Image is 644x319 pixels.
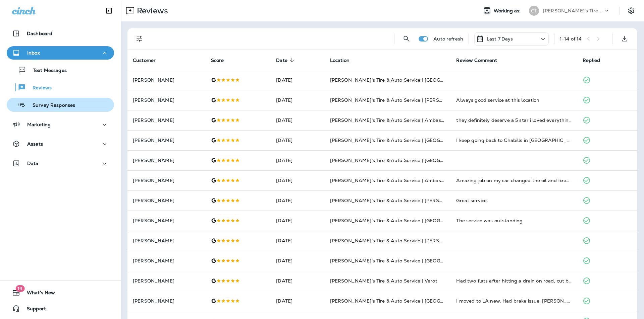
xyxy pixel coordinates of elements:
button: Inbox [7,46,114,60]
span: Date [276,57,296,63]
p: Text Messages [26,68,67,74]
td: [DATE] [271,211,324,231]
button: Text Messages [7,63,114,77]
td: [DATE] [271,231,324,251]
p: Assets [27,141,43,147]
span: [PERSON_NAME]'s Tire & Auto Service | [GEOGRAPHIC_DATA] [330,218,477,224]
button: Support [7,302,114,315]
p: [PERSON_NAME] [133,278,200,284]
button: Search Reviews [400,32,413,46]
p: Reviews [26,85,52,91]
td: [DATE] [271,90,324,110]
button: Export as CSV [618,32,631,46]
div: CT [529,6,539,16]
button: Dashboard [7,27,114,40]
span: [PERSON_NAME]'s Tire & Auto Service | Ambassador [330,117,454,123]
div: they definitely deserve a 5 star i loved everything about them [456,117,572,124]
p: Inbox [27,50,40,56]
span: [PERSON_NAME]'s Tire & Auto Service | [PERSON_NAME] [330,238,466,244]
button: Filters [133,32,146,46]
p: [PERSON_NAME] [133,238,200,243]
td: [DATE] [271,150,324,170]
div: Had two flats after hitting a drain on road, cut both tires, called Chabills and they fixed us up... [456,277,572,284]
p: [PERSON_NAME] [133,178,200,183]
span: What's New [20,290,55,298]
span: Support [20,306,46,314]
p: [PERSON_NAME]'s Tire & Auto [543,8,603,13]
p: Last 7 Days [487,36,513,42]
span: Score [211,57,233,63]
p: [PERSON_NAME] [133,298,200,304]
span: Review Comment [456,58,497,63]
span: Replied [583,58,600,63]
span: [PERSON_NAME]'s Tire & Auto Service | [GEOGRAPHIC_DATA] [330,77,477,83]
span: [PERSON_NAME]'s Tire & Auto Service | [GEOGRAPHIC_DATA] [330,157,477,163]
td: [DATE] [271,170,324,190]
button: 19What's New [7,286,114,299]
div: I keep going back to Chabills in Thibodaux because they have a knowledgeable and friendly staff, ... [456,137,572,144]
p: Auto refresh [433,36,463,42]
td: [DATE] [271,130,324,150]
button: Survey Responses [7,98,114,112]
div: Always good service at this location [456,97,572,103]
p: [PERSON_NAME] [133,218,200,223]
p: Survey Responses [26,102,75,109]
span: [PERSON_NAME]'s Tire & Auto Service | [GEOGRAPHIC_DATA] [330,137,477,143]
span: Score [211,58,224,63]
span: [PERSON_NAME]'s Tire & Auto Service | [PERSON_NAME] [330,97,466,103]
span: 19 [15,285,24,292]
p: [PERSON_NAME] [133,138,200,143]
td: [DATE] [271,70,324,90]
span: Review Comment [456,57,506,63]
td: [DATE] [271,291,324,311]
span: Location [330,57,358,63]
span: Replied [583,57,609,63]
span: Date [276,58,287,63]
td: [DATE] [271,251,324,271]
p: [PERSON_NAME] [133,198,200,203]
span: [PERSON_NAME]'s Tire & Auto Service | [GEOGRAPHIC_DATA][PERSON_NAME] [330,298,519,304]
button: Reviews [7,80,114,94]
p: [PERSON_NAME] [133,158,200,163]
span: Customer [133,57,164,63]
td: [DATE] [271,110,324,130]
button: Assets [7,137,114,151]
div: Great service. [456,197,572,204]
button: Collapse Sidebar [100,4,118,17]
div: Amazing job on my car changed the oil and fixed my tire.really appreciate it thank you [456,177,572,184]
button: Data [7,157,114,170]
span: Working as: [494,8,522,14]
p: Dashboard [27,31,52,36]
div: I moved to LA new. Had brake issue, Russ/Manager went above and beyond, fixed it in minutes and d... [456,298,572,304]
span: [PERSON_NAME]'s Tire & Auto Service | [GEOGRAPHIC_DATA][PERSON_NAME] [330,258,519,264]
div: 1 - 14 of 14 [560,36,582,42]
p: Data [27,161,39,166]
span: [PERSON_NAME]'s Tire & Auto Service | [PERSON_NAME][GEOGRAPHIC_DATA] [330,197,519,204]
td: [DATE] [271,271,324,291]
span: Location [330,58,350,63]
p: Marketing [27,122,51,127]
span: [PERSON_NAME]'s Tire & Auto Service | Ambassador [330,177,454,183]
p: [PERSON_NAME] [133,117,200,123]
p: Reviews [134,6,168,16]
span: [PERSON_NAME]'s Tire & Auto Service | Verot [330,278,437,284]
button: Settings [625,5,637,17]
p: [PERSON_NAME] [133,258,200,263]
p: [PERSON_NAME] [133,77,200,83]
span: Customer [133,58,156,63]
td: [DATE] [271,190,324,211]
button: Marketing [7,118,114,131]
p: [PERSON_NAME] [133,97,200,103]
div: The service was outstanding [456,217,572,224]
